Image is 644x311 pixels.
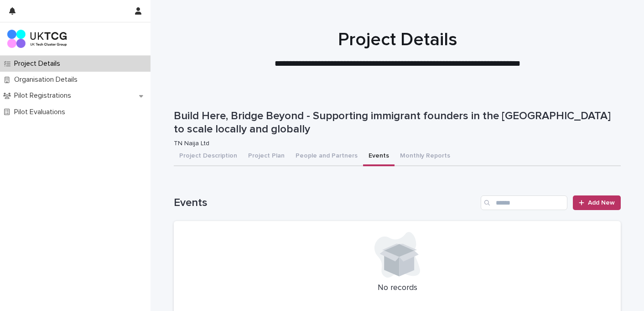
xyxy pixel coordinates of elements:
[481,195,567,210] input: Search
[10,91,78,100] p: Pilot Registrations
[10,59,68,68] p: Project Details
[588,200,615,206] span: Add New
[573,195,621,210] a: Add New
[174,147,243,166] button: Project Description
[174,29,621,51] h1: Project Details
[174,196,477,210] h1: Events
[10,108,73,116] p: Pilot Evaluations
[174,140,613,148] p: TN Naija Ltd
[363,147,395,166] button: Events
[174,110,617,136] p: Build Here, Bridge Beyond - Supporting immigrant founders in the [GEOGRAPHIC_DATA] to scale local...
[185,283,610,293] p: No records
[395,147,456,166] button: Monthly Reports
[7,30,67,48] img: 2xblf3AaSCoQZMnIOkXG
[290,147,363,166] button: People and Partners
[10,75,85,84] p: Organisation Details
[243,147,290,166] button: Project Plan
